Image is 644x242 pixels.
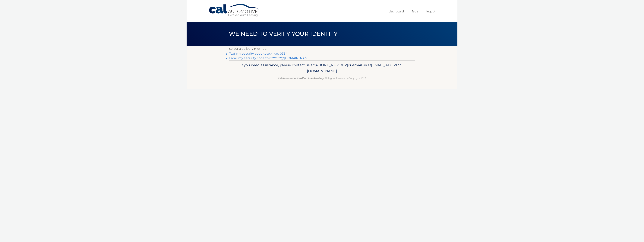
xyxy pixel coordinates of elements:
[229,46,415,51] p: Select a delivery method:
[231,62,413,74] p: If you need assistance, please contact us at: or email us at
[209,4,259,17] a: Cal Automotive
[229,52,288,55] a: Text my security code to xxx-xxx-0354
[426,8,435,15] a: Logout
[229,30,337,37] span: We need to verify your identity
[229,56,311,60] a: Email my security code to r*********@[DOMAIN_NAME]
[231,76,413,80] p: - All Rights Reserved - Copyright 2025
[315,63,348,67] span: [PHONE_NUMBER]
[278,77,323,80] strong: Cal Automotive Certified Auto Leasing
[389,8,404,15] a: Dashboard
[412,8,418,15] a: FAQ's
